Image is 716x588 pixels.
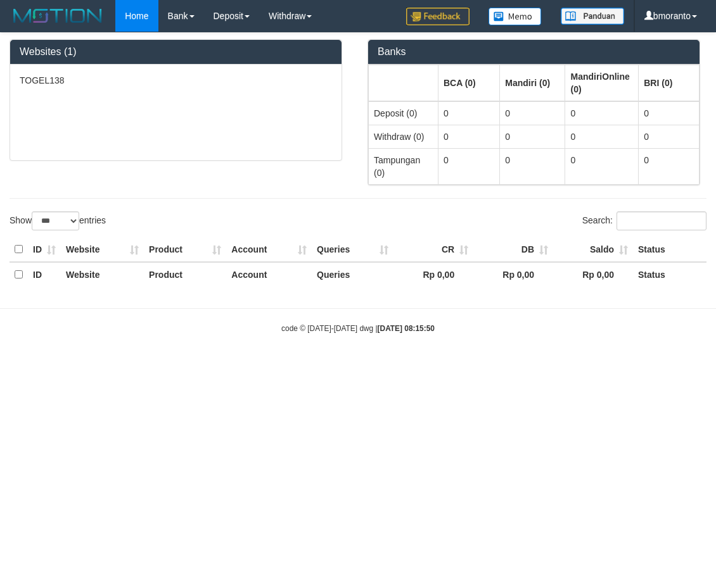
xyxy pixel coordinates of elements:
[312,237,393,262] th: Queries
[553,237,633,262] th: Saldo
[500,148,565,184] td: 0
[473,262,553,287] th: Rp 0,00
[226,262,312,287] th: Account
[500,65,565,101] th: Group: activate to sort column ascending
[633,237,706,262] th: Status
[438,65,499,101] th: Group: activate to sort column ascending
[144,262,226,287] th: Product
[61,262,144,287] th: Website
[633,262,706,287] th: Status
[20,46,332,58] h3: Websites (1)
[438,101,499,125] td: 0
[369,125,438,148] td: Withdraw (0)
[369,148,438,184] td: Tampungan (0)
[378,46,690,58] h3: Banks
[639,148,700,184] td: 0
[281,324,435,333] small: code © [DATE]-[DATE] dwg |
[565,101,639,125] td: 0
[10,211,106,230] label: Show entries
[561,8,624,25] img: panduan.png
[312,262,393,287] th: Queries
[369,65,438,101] th: Group: activate to sort column ascending
[393,237,473,262] th: CR
[500,101,565,125] td: 0
[406,8,470,25] img: Feedback.jpg
[565,125,639,148] td: 0
[639,125,700,148] td: 0
[553,262,633,287] th: Rp 0,00
[393,262,473,287] th: Rp 0,00
[639,101,700,125] td: 0
[32,211,79,230] select: Showentries
[617,211,706,230] input: Search:
[369,101,438,125] td: Deposit (0)
[582,211,706,230] label: Search:
[639,65,700,101] th: Group: activate to sort column ascending
[226,237,312,262] th: Account
[473,237,553,262] th: DB
[565,65,639,101] th: Group: activate to sort column ascending
[144,237,226,262] th: Product
[438,148,499,184] td: 0
[489,8,542,25] img: Button%20Memo.svg
[565,148,639,184] td: 0
[438,125,499,148] td: 0
[28,237,61,262] th: ID
[500,125,565,148] td: 0
[10,6,106,25] img: MOTION_logo.png
[20,74,332,87] p: TOGEL138
[28,262,61,287] th: ID
[61,237,144,262] th: Website
[378,324,435,333] strong: [DATE] 08:15:50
